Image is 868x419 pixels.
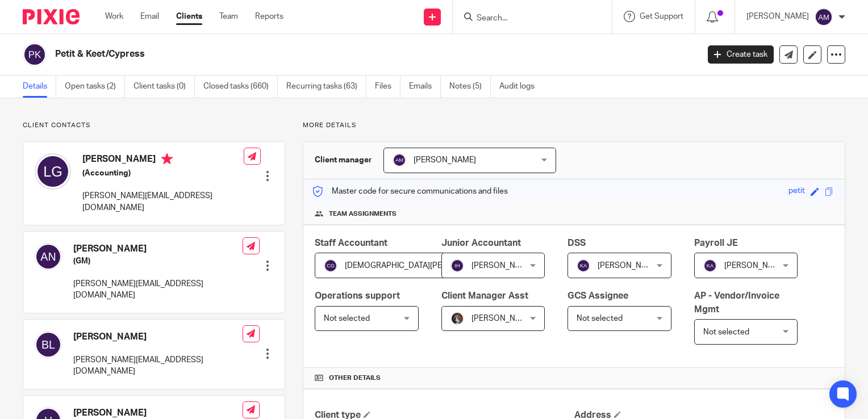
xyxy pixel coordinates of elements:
h4: [PERSON_NAME] [73,407,243,419]
span: Not selected [577,315,623,322]
span: Client Manager Asst [441,291,528,300]
span: Junior Accountant [441,238,521,248]
img: svg%3E [23,43,47,66]
a: Notes (5) [449,76,491,98]
h2: Petit & Keet/Cypress [55,48,564,60]
p: More details [303,121,845,130]
img: svg%3E [393,153,406,167]
p: [PERSON_NAME] [746,11,809,22]
a: Emails [409,76,441,98]
span: [DEMOGRAPHIC_DATA][PERSON_NAME] [345,262,493,270]
span: Get Support [640,12,683,20]
span: [PERSON_NAME] [471,315,534,322]
h3: Client manager [315,154,372,166]
span: DSS [567,238,586,248]
a: Team [219,11,238,22]
span: Payroll JE [694,238,738,248]
span: Other details [329,374,381,383]
input: Search [475,14,578,24]
a: Client tasks (0) [133,76,195,98]
h5: (Accounting) [82,167,244,179]
i: Primary [161,153,173,165]
img: svg%3E [815,8,833,26]
span: Operations support [315,291,400,300]
span: Team assignments [329,209,397,219]
p: Master code for secure communications and files [312,186,508,197]
span: [PERSON_NAME] [414,156,476,164]
img: svg%3E [703,259,717,273]
a: Email [140,11,159,22]
span: [PERSON_NAME] [724,262,787,270]
h4: [PERSON_NAME] [73,331,243,343]
p: [PERSON_NAME][EMAIL_ADDRESS][DOMAIN_NAME] [73,278,243,301]
img: svg%3E [324,259,337,273]
span: [PERSON_NAME] [598,262,660,270]
img: svg%3E [35,243,62,270]
a: Files [375,76,400,98]
a: Audit logs [499,76,543,98]
a: Recurring tasks (63) [286,76,366,98]
a: Create task [708,45,774,64]
span: Not selected [324,315,370,322]
p: [PERSON_NAME][EMAIL_ADDRESS][DOMAIN_NAME] [82,190,244,213]
span: AP - Vendor/Invoice Mgmt [694,291,779,313]
a: Clients [176,11,202,22]
img: Profile%20picture%20JUS.JPG [450,312,464,325]
img: Pixie [23,9,80,24]
a: Open tasks (2) [65,76,125,98]
span: Staff Accountant [315,238,387,248]
img: svg%3E [577,259,590,273]
h4: [PERSON_NAME] [73,243,243,255]
p: [PERSON_NAME][EMAIL_ADDRESS][DOMAIN_NAME] [73,354,243,378]
h4: [PERSON_NAME] [82,153,244,167]
a: Work [105,11,123,22]
img: svg%3E [35,153,71,190]
img: svg%3E [450,259,464,273]
a: Closed tasks (660) [203,76,278,98]
div: petit [788,185,805,198]
a: Details [23,76,56,98]
span: [PERSON_NAME] [471,262,534,270]
a: Reports [255,11,283,22]
span: GCS Assignee [567,291,628,300]
span: Not selected [703,328,749,336]
img: svg%3E [35,331,62,358]
h5: (GM) [73,255,243,267]
p: Client contacts [23,121,285,130]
